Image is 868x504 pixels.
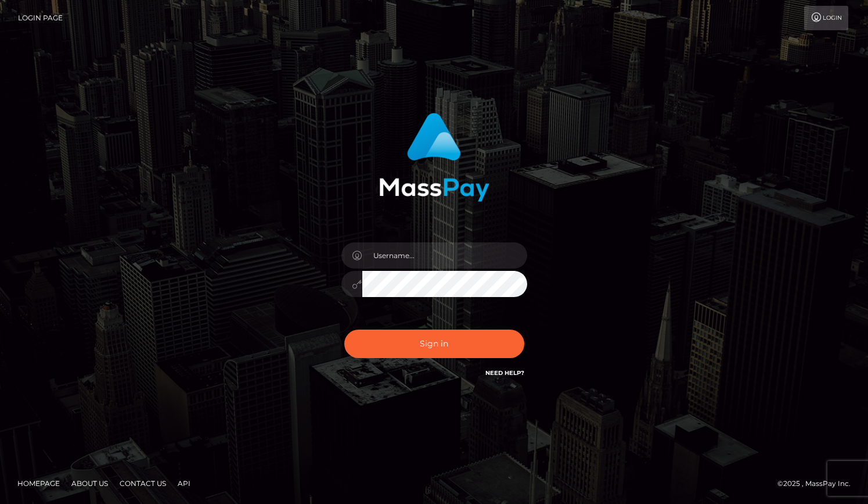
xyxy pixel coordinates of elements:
button: Sign in [344,330,524,358]
a: Login [804,6,848,30]
a: Homepage [13,474,64,492]
input: Username... [362,242,527,269]
a: Contact Us [115,474,171,492]
a: Need Help? [485,369,524,377]
img: MassPay Login [379,113,489,202]
a: About Us [67,474,113,492]
a: Login Page [18,6,63,30]
div: © 2025 , MassPay Inc. [777,477,859,490]
a: API [173,474,195,492]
